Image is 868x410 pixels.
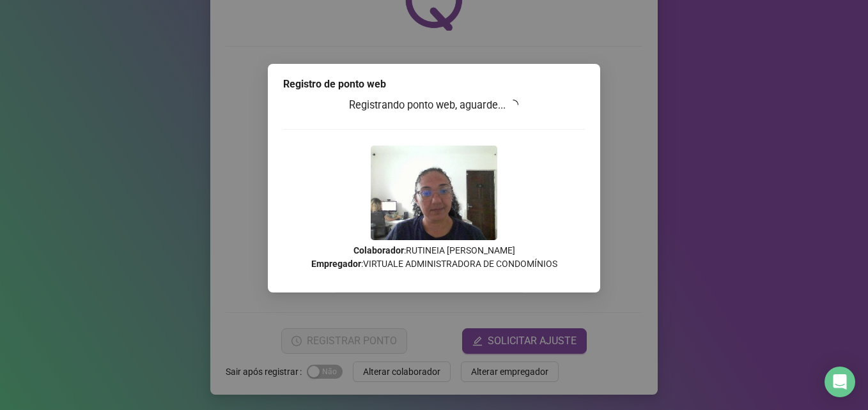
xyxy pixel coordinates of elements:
div: Open Intercom Messenger [825,367,855,397]
h3: Registrando ponto web, aguarde... [283,97,585,114]
span: loading [508,99,519,110]
strong: Colaborador [353,245,404,255]
div: Registro de ponto web [283,77,585,92]
strong: Empregador [311,259,361,269]
img: 9k= [371,146,497,240]
p: : RUTINEIA [PERSON_NAME] : VIRTUALE ADMINISTRADORA DE CONDOMÍNIOS [283,244,585,271]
